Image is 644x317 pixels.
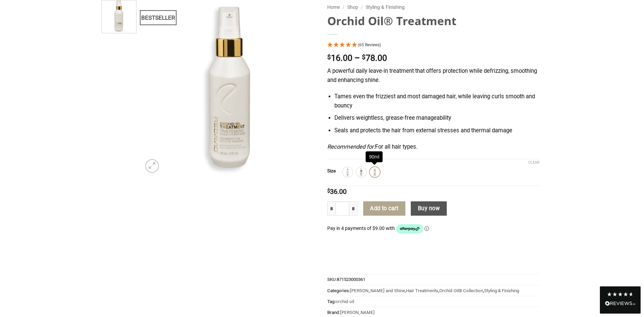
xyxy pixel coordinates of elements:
p: For all hair types. [327,143,539,152]
a: [PERSON_NAME] [340,310,375,315]
li: Tames even the frizziest and most damaged hair, while leaving curls smooth and bouncy [334,92,539,110]
input: Increase quantity of Orchid Oil® Treatment [349,201,357,216]
span: Pay in 4 payments of $9.00 with [327,226,396,231]
span: / [361,4,363,10]
a: Styling & Finishing [484,288,519,293]
div: 4.8 Stars [607,291,634,297]
input: Product quantity [335,201,350,216]
em: Recommended for: [327,144,375,150]
a: Styling & Finishing [366,4,405,10]
div: Read All Reviews [600,286,641,314]
span: – [354,53,360,63]
a: Clear options [528,160,539,165]
a: Zoom [145,159,159,173]
img: REVIEWS.io [605,301,636,306]
div: 4.95 Stars - 65 Reviews [327,41,539,50]
bdi: 36.00 [327,187,347,196]
h1: Orchid Oil® Treatment [327,14,539,28]
label: Size [327,169,336,173]
span: (65 Reviews) [358,43,381,47]
a: Orchid Oil® Collection [439,288,483,293]
span: $ [362,54,366,61]
li: Seals and protects the hair from external stresses and thermal damage [334,126,539,135]
nav: Breadcrumb [327,3,539,11]
bdi: 78.00 [362,53,387,63]
img: 30ml [357,168,366,177]
bdi: 16.00 [327,53,352,63]
span: Tag: [327,296,539,307]
img: 250ml [343,168,352,177]
a: orchid oil [335,299,354,304]
div: Read All Reviews [605,300,636,308]
span: SKU: [327,274,539,285]
span: 871523000361 [337,277,365,282]
iframe: Secure payment input frame [327,246,539,254]
a: Home [327,4,340,10]
span: Categories: , , , [327,285,539,296]
li: Delivers weightless, grease-free manageability [334,114,539,123]
a: [PERSON_NAME] and Shine [350,288,405,293]
span: $ [327,188,330,194]
button: Buy now [411,201,446,216]
button: Add to cart [363,201,405,216]
a: Information - Opens a dialog [424,226,429,231]
span: $ [327,54,331,61]
a: Shop [347,4,358,10]
a: Hair Treatments [406,288,438,293]
img: 90ml [370,168,379,177]
p: A powerful daily leave-in treatment that offers protection while defrizzing, smoothing and enhanc... [327,67,539,85]
span: / [343,4,345,10]
input: Reduce quantity of Orchid Oil® Treatment [327,201,335,216]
